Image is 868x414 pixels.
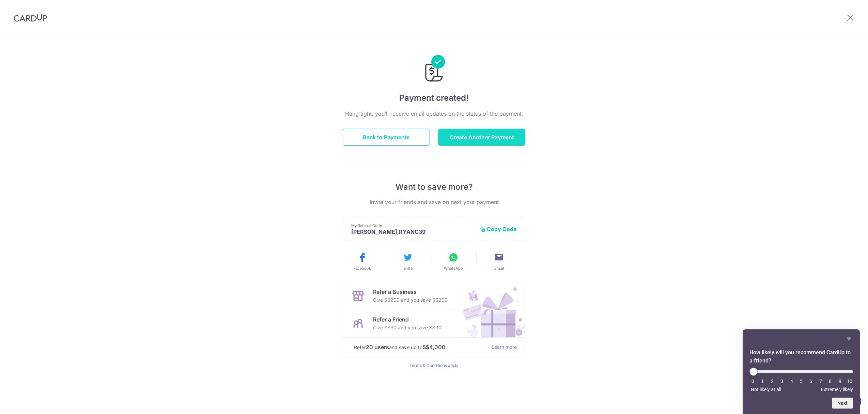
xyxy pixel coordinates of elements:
[751,387,781,392] span: Not likely at all
[15,5,29,11] span: Help
[846,379,853,384] li: 10
[444,266,463,271] span: WhatsApp
[351,223,475,228] p: My Referral Code
[354,266,371,271] span: Facebook
[832,398,853,409] button: Next question
[788,379,795,384] li: 4
[388,252,428,271] button: Twitter
[827,379,834,384] li: 8
[492,343,517,352] a: Learn more
[373,315,441,324] p: Refer a Friend
[422,343,446,351] strong: S$4,000
[845,335,853,343] button: Hide survey
[409,363,459,368] a: Terms & Conditions apply
[354,343,486,352] p: Refer and save up to
[366,343,389,351] strong: 20 users
[778,379,785,384] li: 3
[343,198,525,206] p: Invite your friends and save on next your payment
[373,288,448,296] p: Refer a Business
[343,110,525,118] p: Hang tight, you’ll receive email updates on the status of the payment.
[817,379,824,384] li: 7
[749,379,756,384] li: 0
[494,266,504,271] span: Email
[749,335,853,409] div: How likely will you recommend CardUp to a friend? Select an option from 0 to 10, with 0 being Not...
[351,228,475,235] p: [PERSON_NAME],RYANC39
[479,252,519,271] button: Email
[433,252,474,271] button: WhatsApp
[749,348,853,365] h2: How likely will you recommend CardUp to a friend? Select an option from 0 to 10, with 0 being Not...
[438,129,525,146] button: Create Another Payment
[749,368,853,392] div: How likely will you recommend CardUp to a friend? Select an option from 0 to 10, with 0 being Not...
[402,266,414,271] span: Twitter
[807,379,814,384] li: 6
[759,379,766,384] li: 1
[14,14,47,22] img: CardUp
[423,55,445,84] img: Payments
[343,92,525,104] h4: Payment created!
[769,379,776,384] li: 2
[821,387,853,392] span: Extremely likely
[798,379,805,384] li: 5
[837,379,843,384] li: 9
[480,226,517,232] button: Copy Code
[373,296,448,304] p: Give S$200 and you save S$200
[456,282,525,337] img: Refer
[373,324,441,332] p: Give S$30 and you save S$30
[342,252,382,271] button: Facebook
[343,182,525,192] p: Want to save more?
[343,129,430,146] button: Back to Payments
